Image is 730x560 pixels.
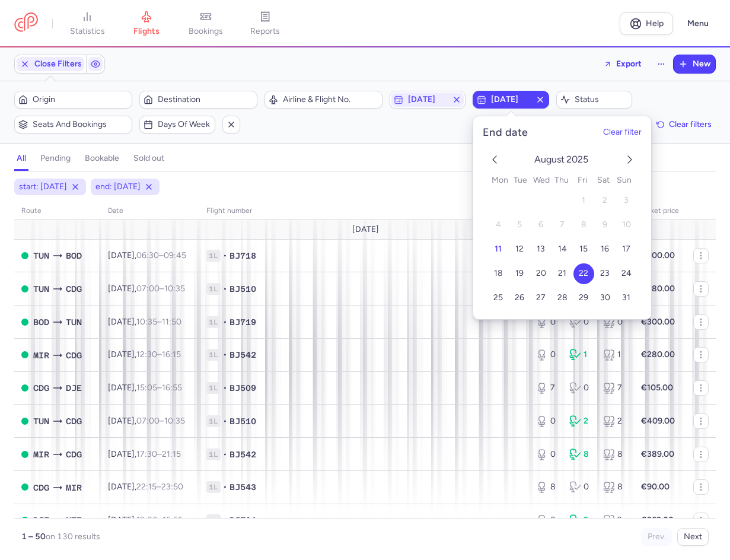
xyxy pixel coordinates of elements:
[641,250,675,260] strong: €300.00
[136,317,181,327] span: –
[189,26,223,37] span: bookings
[34,59,82,69] span: Close Filters
[575,95,629,104] span: Status
[603,349,627,361] div: 1
[603,196,607,206] span: 2
[223,250,227,262] span: •
[264,91,382,109] button: Airline & Flight No.
[557,293,568,303] span: 28
[569,481,593,493] div: 0
[33,282,49,295] span: Carthage, Tunis, Tunisia
[641,317,675,327] strong: €300.00
[352,225,378,234] span: [DATE]
[136,349,157,359] time: 12:30
[229,382,256,394] span: BJ509
[573,263,594,284] button: 22
[652,116,716,133] button: Clear filters
[552,215,573,236] button: 7
[622,293,630,303] span: 31
[622,244,630,254] span: 17
[162,449,181,459] time: 21:15
[139,116,216,133] button: Days of week
[40,153,71,164] h4: pending
[536,481,560,493] div: 8
[531,263,552,284] button: 20
[14,116,132,133] button: Seats and bookings
[235,11,295,37] a: reports
[33,120,128,129] span: Seats and bookings
[601,244,609,254] span: 16
[603,448,627,460] div: 8
[493,293,503,303] span: 25
[136,250,159,260] time: 06:30
[136,383,182,393] span: –
[33,349,49,362] span: Habib Bourguiba, Monastir, Tunisia
[487,152,502,169] button: previous month
[582,196,585,206] span: 1
[623,152,637,169] button: next month
[552,263,573,284] button: 21
[14,202,101,220] th: route
[66,282,82,295] span: Charles De Gaulle, Paris, France
[206,448,221,460] span: 1L
[66,316,82,329] span: Carthage, Tunis, Tunisia
[33,448,49,461] span: Habib Bourguiba, Monastir, Tunisia
[573,239,594,260] button: 15
[566,154,590,165] span: 2025
[33,316,49,329] span: Mérignac, Bordeaux, France
[552,239,573,260] button: 14
[108,317,181,327] span: [DATE],
[641,416,675,426] strong: €409.00
[21,532,46,542] strong: 1 – 50
[136,416,185,426] span: –
[616,288,637,308] button: 31
[14,12,38,34] a: CitizenPlane red outlined logo
[491,95,531,104] span: [DATE]
[108,250,186,260] span: [DATE],
[603,128,642,138] button: Clear filter
[536,316,560,328] div: 0
[552,288,573,308] button: 28
[136,349,181,359] span: –
[581,220,586,230] span: 8
[693,59,710,69] span: New
[531,288,552,308] button: 27
[206,415,221,427] span: 1L
[600,269,610,279] span: 23
[674,55,715,73] button: New
[536,448,560,460] div: 0
[250,26,280,37] span: reports
[133,153,164,164] h4: sold out
[136,250,186,260] span: –
[206,283,221,295] span: 1L
[558,269,566,279] span: 21
[223,514,227,526] span: •
[223,448,227,460] span: •
[616,263,637,284] button: 24
[15,55,86,73] button: Close Filters
[641,482,670,492] strong: €90.00
[641,383,673,393] strong: €105.00
[158,120,212,129] span: Days of week
[229,283,256,295] span: BJ510
[164,284,185,294] time: 10:35
[108,349,181,359] span: [DATE],
[206,316,221,328] span: 1L
[58,11,117,37] a: statistics
[509,263,530,284] button: 19
[569,382,593,394] div: 0
[473,91,549,109] button: [DATE]
[569,415,593,427] div: 2
[515,293,524,303] span: 26
[556,91,633,109] button: Status
[488,239,509,260] button: 11
[573,190,594,211] button: 1
[136,317,157,327] time: 10:35
[595,190,616,211] button: 2
[66,481,82,494] span: Habib Bourguiba, Monastir, Tunisia
[573,288,594,308] button: 29
[620,12,673,35] a: Help
[33,381,49,394] span: CDG
[536,269,546,279] span: 20
[66,249,82,262] span: Mérignac, Bordeaux, France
